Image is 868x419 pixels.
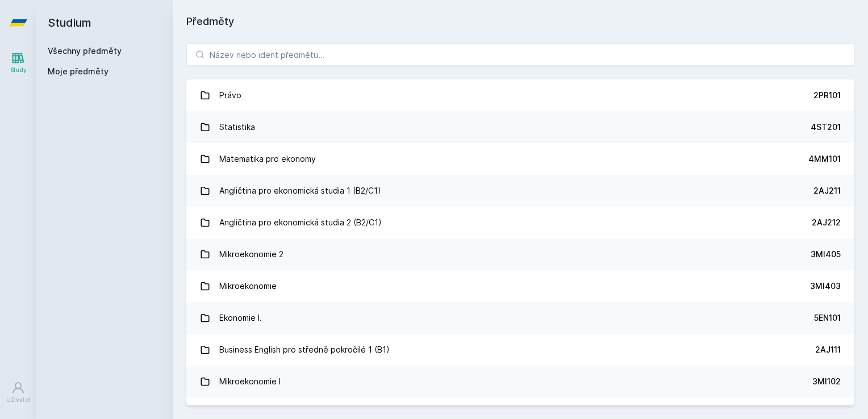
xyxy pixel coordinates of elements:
[48,66,108,77] span: Moje předměty
[813,90,841,101] div: 2PR101
[219,211,382,234] div: Angličtina pro ekonomická studia 2 (B2/C1)
[812,217,841,228] div: 2AJ212
[219,148,316,170] div: Matematika pro ekonomy
[813,185,841,196] div: 2AJ211
[219,338,390,361] div: Business English pro středně pokročilé 1 (B1)
[186,238,854,270] a: Mikroekonomie 2 3MI405
[219,179,381,202] div: Angličtina pro ekonomická studia 1 (B2/C1)
[219,370,281,393] div: Mikroekonomie I
[48,46,122,56] a: Všechny předměty
[186,175,854,207] a: Angličtina pro ekonomická studia 1 (B2/C1) 2AJ211
[814,312,841,324] div: 5EN101
[808,153,841,165] div: 4MM101
[219,275,277,298] div: Mikroekonomie
[2,45,34,80] a: Study
[810,280,841,292] div: 3MI403
[186,334,854,366] a: Business English pro středně pokročilé 1 (B1) 2AJ111
[815,344,841,355] div: 2AJ111
[186,270,854,302] a: Mikroekonomie 3MI403
[186,302,854,334] a: Ekonomie I. 5EN101
[186,207,854,238] a: Angličtina pro ekonomická studia 2 (B2/C1) 2AJ212
[186,14,854,30] h1: Předměty
[10,66,27,74] div: Study
[186,79,854,111] a: Právo 2PR101
[812,376,841,387] div: 3MI102
[2,375,34,410] a: Uživatel
[811,121,841,133] div: 4ST201
[186,43,854,66] input: Název nebo ident předmětu…
[186,143,854,175] a: Matematika pro ekonomy 4MM101
[219,243,283,266] div: Mikroekonomie 2
[219,84,241,107] div: Právo
[186,111,854,143] a: Statistika 4ST201
[811,249,841,260] div: 3MI405
[6,396,30,404] div: Uživatel
[186,366,854,397] a: Mikroekonomie I 3MI102
[219,307,262,329] div: Ekonomie I.
[219,116,255,139] div: Statistika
